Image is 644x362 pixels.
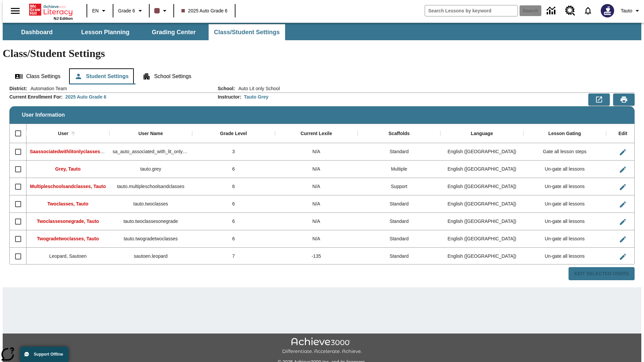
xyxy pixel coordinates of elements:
span: Saassociatedwithlitonlyclasses, Saassociatedwithlitonlyclasses [30,149,173,154]
div: Un-gate all lessons [523,230,606,248]
div: Standard [358,230,440,248]
div: English (US) [440,230,523,248]
span: Grey, Tauto [55,166,81,172]
button: Edit User [616,198,630,211]
span: Class/Student Settings [214,28,280,36]
div: Grade Level [220,131,247,137]
div: Current Lexile [301,131,332,137]
div: 3 [192,143,275,161]
button: Class/Student Settings [209,24,285,40]
div: 6 [192,178,275,195]
div: User Name [139,131,163,137]
span: Support Offline [34,352,63,357]
div: 7 [192,248,275,265]
span: Auto Lit only School [235,85,280,92]
button: Support Offline [20,347,68,362]
img: Avatar [601,4,614,17]
button: Edit User [616,145,630,159]
button: Grading Center [140,24,207,40]
div: English (US) [440,143,523,161]
h2: School : [218,86,235,92]
div: N/A [275,230,358,248]
span: Dashboard [21,28,53,36]
div: tauto.twoclasses [109,195,192,213]
h2: Current Enrollment For : [9,94,63,100]
h1: Class/Student Settings [3,47,641,60]
span: Leopard, Sautoen [49,253,87,259]
span: Twogradetwoclasses, Tauto [37,236,99,241]
button: Open side menu [5,1,25,21]
div: Un-gate all lessons [523,161,606,178]
input: search field [425,5,518,16]
div: Scaffolds [388,131,410,137]
div: Tauto Grey [244,94,268,100]
div: sautoen.leopard [109,248,192,265]
div: Home [29,2,73,20]
span: Tauto [621,7,632,14]
span: Lesson Planning [81,28,129,36]
button: Profile/Settings [618,5,644,17]
div: 6 [192,161,275,178]
div: tauto.twogradetwoclasses [109,230,192,248]
div: N/A [275,178,358,195]
div: English (US) [440,195,523,213]
button: Language: EN, Select a language [89,5,111,17]
div: Standard [358,213,440,230]
div: User Information [9,85,635,281]
div: tauto.twoclassesonegrade [109,213,192,230]
div: N/A [275,161,358,178]
span: Twoclassesonegrade, Tauto [37,219,99,224]
span: Grade 6 [118,7,135,14]
div: English (US) [440,161,523,178]
span: 2025 Auto Grade 6 [181,7,228,14]
div: N/A [275,195,358,213]
div: SubNavbar [3,24,286,40]
div: tauto.grey [109,161,192,178]
div: Class/Student Settings [9,68,635,84]
a: Data Center [543,2,561,20]
img: Achieve3000 Differentiate Accelerate Achieve [282,338,362,355]
div: sa_auto_associated_with_lit_only_classes [109,143,192,161]
span: EN [92,7,99,14]
button: Edit User [616,180,630,194]
button: Grade: Grade 6, Select a grade [115,5,147,17]
button: Edit User [616,215,630,229]
button: Select a new avatar [597,2,618,19]
a: Notifications [579,2,597,19]
div: Un-gate all lessons [523,213,606,230]
button: Edit User [616,250,630,263]
div: Un-gate all lessons [523,195,606,213]
a: Resource Center, Will open in new tab [561,2,579,20]
span: NJ Edition [54,16,73,20]
div: tauto.multipleschoolsandclasses [109,178,192,195]
button: Print Preview [613,94,635,106]
div: Standard [358,143,440,161]
button: Lesson Planning [72,24,139,40]
button: Edit User [616,163,630,176]
div: User [58,131,68,137]
div: Language [471,131,493,137]
button: Student Settings [69,68,134,84]
span: Automation Team [27,85,67,92]
a: Home [29,3,73,16]
button: Class Settings [9,68,66,84]
div: Un-gate all lessons [523,248,606,265]
div: Standard [358,195,440,213]
button: Dashboard [3,24,70,40]
span: Multipleschoolsandclasses, Tauto [30,184,106,189]
div: English (US) [440,178,523,195]
div: English (US) [440,213,523,230]
div: 6 [192,213,275,230]
span: Grading Center [152,28,196,36]
span: User Information [22,112,65,118]
div: SubNavbar [3,23,641,40]
h2: District : [9,86,27,92]
div: 2025 Auto Grade 6 [65,94,106,100]
button: Class color is dark brown. Change class color [152,5,171,17]
div: 6 [192,230,275,248]
div: Multiple [358,161,440,178]
div: Standard [358,248,440,265]
button: Export to CSV [588,94,610,106]
div: Lesson Gating [548,131,581,137]
div: -135 [275,248,358,265]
